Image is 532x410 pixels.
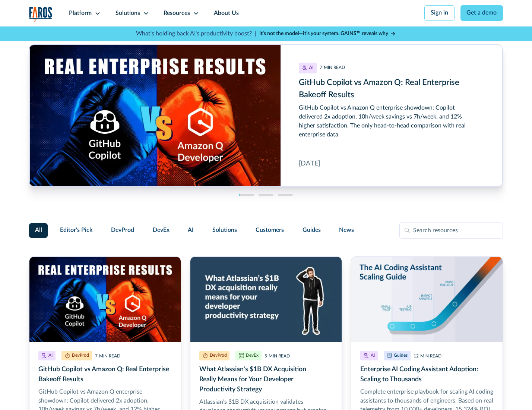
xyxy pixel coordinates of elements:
img: Logo of the analytics and reporting company Faros. [29,7,53,22]
a: GitHub Copilot vs Amazon Q: Real Enterprise Bakeoff Results [29,45,503,186]
span: News [339,226,354,235]
a: It’s not the model—it’s your system. GAINS™ reveals why [259,30,396,38]
div: Solutions [115,9,140,18]
a: Sign in [424,5,455,21]
img: Illustration of hockey stick-like scaling from pilot to mass rollout [351,257,503,342]
strong: It’s not the model—it’s your system. GAINS™ reveals why [259,31,388,36]
input: Search resources [399,223,503,239]
img: Illustration of a boxing match of GitHub Copilot vs. Amazon Q. with real enterprise results. [29,257,181,342]
div: Platform [69,9,92,18]
div: Resources [164,9,190,18]
span: DevEx [153,226,170,235]
span: Guides [303,226,321,235]
span: DevProd [111,226,134,235]
div: cms-link [29,45,503,186]
a: Get a demo [460,5,503,21]
a: home [29,7,53,22]
span: Solutions [212,226,237,235]
span: Editor's Pick [60,226,92,235]
p: What's holding back AI's productivity boost? | [136,29,256,38]
form: Filter Form [29,223,503,239]
span: Customers [256,226,284,235]
span: All [35,226,42,235]
img: Developer scratching his head on a blue background [190,257,342,342]
span: AI [188,226,194,235]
